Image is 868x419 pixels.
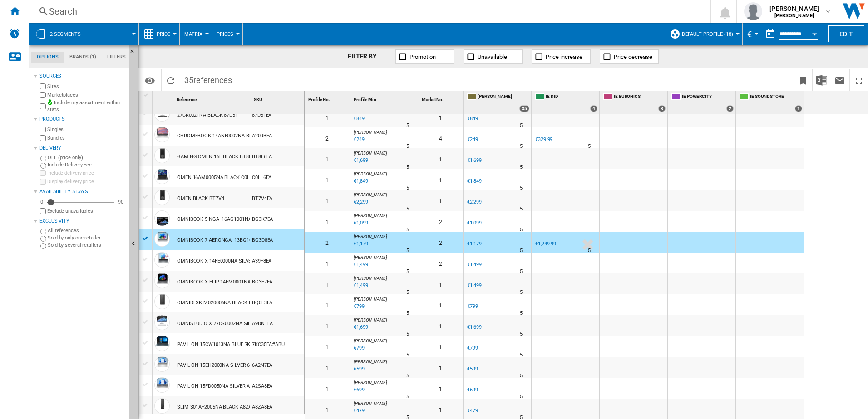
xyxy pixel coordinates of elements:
md-tab-item: Filters [102,52,131,63]
div: 27CR0021NA BLACK 87D51 [177,105,238,126]
div: €799 [467,303,478,309]
label: OFF (price only) [48,154,126,161]
div: 1 [418,294,463,315]
label: Include my assortment within stats [47,99,126,113]
span: [PERSON_NAME] [354,171,387,176]
div: OMNIBOOK 7 AERONGAI 13BG1003NA SILVER BG3D8 [177,230,297,251]
div: Delivery Time : 5 days [520,246,523,255]
div: Last updated : Monday, 15 September 2025 09:08 [352,385,365,395]
div: A39F8EA [250,250,304,271]
div: €599 [466,365,478,374]
span: Reference [177,97,197,102]
div: Delivery Time : 5 days [406,392,409,401]
span: IE SOUNDSTORE [750,93,802,101]
div: 1 [418,107,463,127]
div: 1 [305,211,350,232]
div: Sort None [420,91,463,105]
button: Bookmark this report [794,69,812,91]
div: Matrix [184,23,207,45]
div: GAMING OMEN 16L BLACK BT8E6 [177,146,254,167]
div: Last updated : Monday, 15 September 2025 08:46 [352,365,365,374]
div: 2 [305,232,350,253]
img: profile.jpg [744,2,762,20]
div: OMNIBOOK X 14FE0000NA SILVER A39F8 [177,251,270,272]
input: Include delivery price [40,170,46,176]
div: A9DN1EA [250,312,304,333]
button: 2 segments [50,23,90,45]
div: €699 [466,385,478,395]
div: €1,499 [467,262,481,268]
span: Matrix [184,31,202,37]
div: Profile No. Sort None [306,91,350,105]
div: Delivery Time : 5 days [406,225,409,234]
button: Maximize [850,69,868,91]
div: SKU Sort None [252,91,304,105]
div: OMEN BLACK BT7V4 [177,188,224,209]
div: Last updated : Monday, 15 September 2025 07:27 [352,156,368,165]
span: Unavailable [478,54,507,60]
div: OMNIBOOK 5 NGAI 16AG1001NA SILVER BG3K7 [177,209,285,230]
div: €249 [466,135,478,144]
button: Hide [129,45,140,62]
div: Market No. Sort None [420,91,463,105]
div: OMNIDESK M020006NA BLACK BQ0F3 [177,292,263,313]
img: mysite-bg-18x18.png [47,99,53,105]
div: 1 [305,336,350,357]
div: Last updated : Monday, 15 September 2025 09:08 [352,260,368,269]
button: Prices [217,23,238,45]
div: Delivery Time : 5 days [520,371,523,380]
md-slider: Availability [47,198,114,207]
div: Last updated : Monday, 15 September 2025 08:46 [352,177,368,186]
button: Open calendar [806,24,823,41]
span: [PERSON_NAME] [354,297,387,302]
div: IE SOUNDSTORE 1 offers sold by IE SOUNDSTORE [738,91,804,114]
input: OFF (price only) [40,156,46,161]
div: 1 [305,378,350,399]
div: Last updated : Monday, 15 September 2025 09:09 [352,135,365,144]
span: [PERSON_NAME] [354,317,387,322]
div: BT7V4EA [250,187,304,208]
input: Sold by several retailers [40,243,46,249]
div: 1 [418,336,463,357]
span: [PERSON_NAME] [478,93,529,101]
div: A2SA8EA [250,375,304,396]
div: Sort None [252,91,304,105]
div: €329.99 [535,136,552,142]
div: €1,699 [466,323,481,332]
span: 2 segments [50,31,81,37]
div: €1,849 [467,178,481,184]
span: 35 [180,69,237,88]
span: [PERSON_NAME] [354,255,387,260]
input: All references [40,229,46,234]
div: Search [49,5,686,18]
div: 2 offers sold by IE POWERCITY [726,105,734,112]
input: Display delivery price [40,179,46,185]
div: €1,849 [466,177,481,186]
div: 1 [305,273,350,294]
div: Sort None [154,91,173,105]
input: Include Delivery Fee [40,163,46,169]
div: €329.99 [534,135,552,144]
label: Include Delivery Fee [48,161,126,168]
div: SLIM S01AF2005NA BLACK A8ZA8 [177,397,254,418]
div: Delivery Time : 5 days [520,309,523,318]
button: Reload [162,69,180,91]
span: [PERSON_NAME] [354,338,387,343]
md-menu: Currency [743,23,761,45]
span: [PERSON_NAME] [354,151,387,156]
span: SKU [254,97,262,102]
div: Delivery Time : 5 days [406,163,409,172]
div: Last updated : Monday, 15 September 2025 07:27 [352,198,368,207]
span: IE DID [546,93,597,101]
img: excel-24x24.png [816,75,827,86]
div: 1 [305,169,350,190]
div: Last updated : Monday, 15 September 2025 07:27 [352,114,365,123]
div: Delivery Time : 5 days [588,246,591,255]
div: Delivery Time : 5 days [406,330,409,339]
div: BG3E7EA [250,271,304,292]
div: Delivery Time : 5 days [520,351,523,360]
div: €249 [467,136,478,142]
button: Edit [828,25,864,42]
div: 1 [305,148,350,169]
